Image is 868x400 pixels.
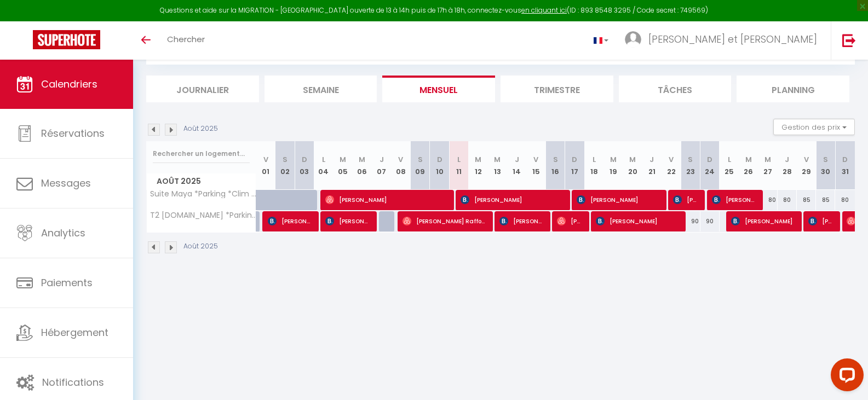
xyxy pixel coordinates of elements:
[501,76,613,102] li: Trimestre
[146,76,259,102] li: Journalier
[314,141,333,190] th: 04
[669,154,674,165] abbr: V
[437,154,442,165] abbr: D
[649,154,654,165] abbr: J
[507,141,526,190] th: 14
[553,154,558,165] abbr: S
[619,76,732,102] li: Tâches
[41,126,105,140] span: Réservations
[41,226,85,240] span: Analytics
[816,190,835,210] div: 85
[41,77,97,91] span: Calendriers
[745,154,752,165] abbr: M
[764,154,771,165] abbr: M
[681,211,700,231] div: 90
[629,154,636,165] abbr: M
[153,144,250,164] input: Rechercher un logement...
[625,31,641,48] img: ...
[835,141,855,190] th: 31
[521,5,567,15] a: en cliquant ici
[720,141,739,190] th: 25
[430,141,449,190] th: 10
[41,326,108,339] span: Hébergement
[603,141,623,190] th: 19
[731,211,795,231] span: [PERSON_NAME]
[662,141,681,190] th: 22
[418,154,423,165] abbr: S
[275,141,295,190] th: 02
[526,141,545,190] th: 15
[700,211,720,231] div: 90
[302,154,307,165] abbr: D
[183,124,218,134] p: Août 2025
[398,154,403,165] abbr: V
[758,141,777,190] th: 27
[557,211,583,231] span: [PERSON_NAME]
[712,189,757,210] span: [PERSON_NAME]
[596,211,679,231] span: [PERSON_NAME]
[380,154,384,165] abbr: J
[797,190,816,210] div: 85
[707,154,712,165] abbr: D
[325,211,370,231] span: [PERSON_NAME]
[359,154,365,165] abbr: M
[256,141,275,190] th: 01
[804,154,809,165] abbr: V
[411,141,430,190] th: 09
[494,154,501,165] abbr: M
[263,154,268,165] abbr: V
[778,190,797,210] div: 80
[33,30,100,49] img: Super Booking
[449,141,468,190] th: 11
[688,154,693,165] abbr: S
[372,141,391,190] th: 07
[382,76,495,102] li: Mensuel
[488,141,507,190] th: 13
[265,76,377,102] li: Semaine
[159,21,213,60] a: Chercher
[835,190,855,210] div: 80
[391,141,410,190] th: 08
[785,154,789,165] abbr: J
[468,141,487,190] th: 12
[808,211,834,231] span: [PERSON_NAME]
[322,154,325,165] abbr: L
[325,189,447,210] span: [PERSON_NAME]
[737,76,849,102] li: Planning
[42,375,104,389] span: Notifications
[577,189,660,210] span: [PERSON_NAME]
[584,141,603,190] th: 18
[147,173,256,189] span: Août 2025
[593,154,596,165] abbr: L
[499,211,544,231] span: [PERSON_NAME]
[475,154,481,165] abbr: M
[148,211,258,219] span: T2 [DOMAIN_NAME] *Parking *Clim *Wifi 4pers
[773,119,855,135] button: Gestion des prix
[268,211,313,231] span: [PERSON_NAME]
[778,141,797,190] th: 28
[610,154,617,165] abbr: M
[295,141,314,190] th: 03
[728,154,731,165] abbr: L
[353,141,372,190] th: 06
[533,154,538,165] abbr: V
[842,154,848,165] abbr: D
[623,141,642,190] th: 20
[700,141,720,190] th: 24
[457,154,461,165] abbr: L
[758,190,777,210] div: 80
[797,141,816,190] th: 29
[739,141,758,190] th: 26
[41,176,91,190] span: Messages
[515,154,519,165] abbr: J
[681,141,700,190] th: 23
[816,141,835,190] th: 30
[283,154,288,165] abbr: S
[403,211,486,231] span: [PERSON_NAME] Raffourt
[545,141,565,190] th: 16
[642,141,662,190] th: 21
[565,141,584,190] th: 17
[340,154,346,165] abbr: M
[617,21,831,60] a: ... [PERSON_NAME] et [PERSON_NAME]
